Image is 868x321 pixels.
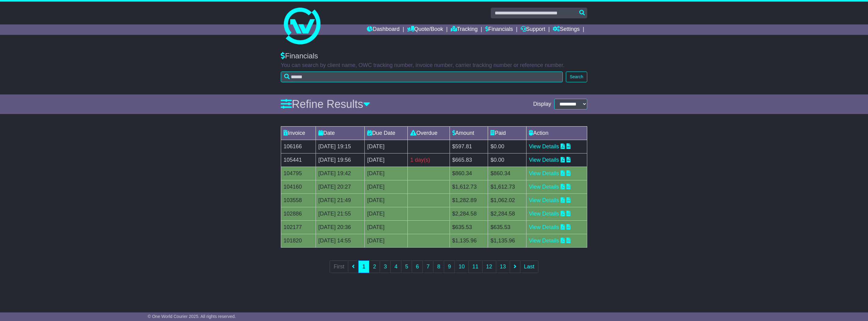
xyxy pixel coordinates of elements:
a: Support [521,24,545,35]
a: 13 [496,260,510,273]
td: $2,284.58 [450,207,488,220]
a: 1 [358,260,369,273]
div: Financials [281,52,587,61]
td: [DATE] [365,207,408,220]
td: $1,135.96 [450,234,488,247]
td: [DATE] 14:55 [316,234,364,247]
a: View Details [529,211,559,217]
td: [DATE] [365,153,408,167]
a: 2 [369,260,380,273]
td: [DATE] 20:36 [316,220,364,234]
a: Settings [553,24,580,35]
a: View Details [529,184,559,190]
a: 12 [482,260,496,273]
td: [DATE] [365,180,408,194]
td: [DATE] 21:55 [316,207,364,220]
a: Quote/Book [407,24,443,35]
td: $860.34 [488,167,526,180]
td: Date [316,126,364,140]
td: 103558 [281,194,316,207]
td: [DATE] 20:27 [316,180,364,194]
a: View Details [529,238,559,244]
td: [DATE] 19:56 [316,153,364,167]
a: Dashboard [367,24,400,35]
td: [DATE] [365,220,408,234]
a: 4 [390,260,401,273]
a: Tracking [451,24,478,35]
span: Display [533,101,551,108]
td: 105441 [281,153,316,167]
div: 1 day(s) [410,156,447,164]
td: $860.34 [450,167,488,180]
td: [DATE] [365,140,408,153]
td: [DATE] [365,194,408,207]
td: [DATE] [365,234,408,247]
td: $665.83 [450,153,488,167]
span: © One World Courier 2025. All rights reserved. [148,314,236,319]
a: 7 [422,260,433,273]
td: [DATE] 21:49 [316,194,364,207]
td: 106166 [281,140,316,153]
a: View Details [529,197,559,203]
td: Amount [450,126,488,140]
a: 8 [433,260,444,273]
td: $1,612.73 [450,180,488,194]
td: Due Date [365,126,408,140]
a: 9 [444,260,455,273]
td: Action [526,126,587,140]
td: $597.81 [450,140,488,153]
td: [DATE] [365,167,408,180]
a: Last [520,260,538,273]
a: View Details [529,170,559,176]
td: $1,612.73 [488,180,526,194]
a: 5 [401,260,412,273]
td: Invoice [281,126,316,140]
td: $0.00 [488,140,526,153]
td: 101820 [281,234,316,247]
td: $1,062.02 [488,194,526,207]
td: $635.53 [488,220,526,234]
a: 10 [454,260,468,273]
td: 102886 [281,207,316,220]
a: View Details [529,143,559,149]
td: $2,284.58 [488,207,526,220]
td: [DATE] 19:42 [316,167,364,180]
a: 6 [412,260,423,273]
td: [DATE] 19:15 [316,140,364,153]
td: $1,282.89 [450,194,488,207]
a: View Details [529,157,559,163]
button: Search [566,72,587,82]
a: View Details [529,224,559,230]
td: $0.00 [488,153,526,167]
a: Financials [485,24,513,35]
td: $1,135.96 [488,234,526,247]
td: 104160 [281,180,316,194]
a: 3 [380,260,391,273]
p: You can search by client name, OWC tracking number, invoice number, carrier tracking number or re... [281,62,587,69]
td: 102177 [281,220,316,234]
a: Refine Results [281,98,370,110]
a: 11 [468,260,483,273]
td: Overdue [408,126,450,140]
td: 104795 [281,167,316,180]
td: $635.53 [450,220,488,234]
td: Paid [488,126,526,140]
